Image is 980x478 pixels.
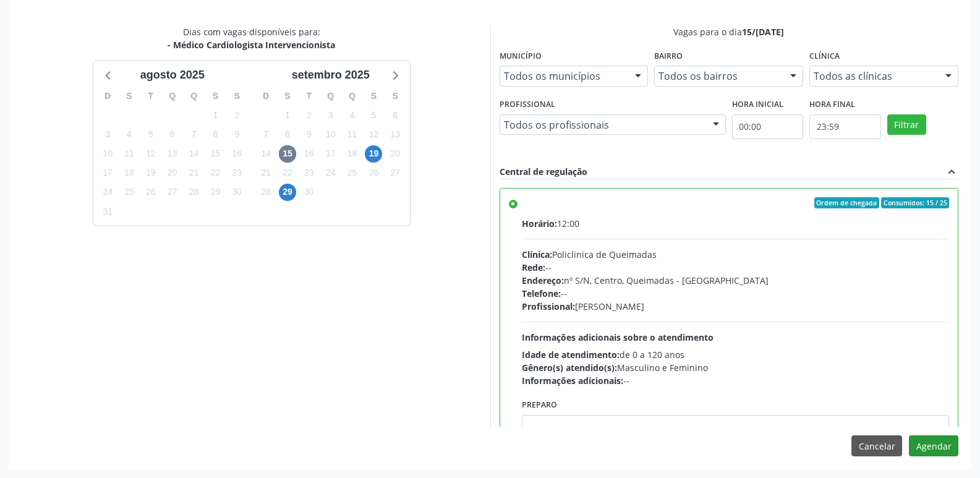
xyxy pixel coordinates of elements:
[161,87,183,106] div: Q
[140,87,161,106] div: T
[522,217,950,230] div: 12:00
[365,145,382,163] span: sexta-feira, 19 de setembro de 2025
[168,38,335,51] div: - Médico Cardiologista Intervencionista
[279,126,296,143] span: segunda-feira, 8 de setembro de 2025
[228,145,245,163] span: sábado, 16 de agosto de 2025
[164,164,181,182] span: quarta-feira, 20 de agosto de 2025
[228,164,245,182] span: sábado, 23 de agosto de 2025
[814,197,879,208] span: Ordem de chegada
[99,145,116,163] span: domingo, 10 de agosto de 2025
[500,47,542,66] label: Município
[344,126,361,143] span: quinta-feira, 11 de setembro de 2025
[522,361,950,374] div: Masculino e Feminino
[279,164,296,182] span: segunda-feira, 22 de setembro de 2025
[99,203,116,220] span: domingo, 31 de agosto de 2025
[522,218,557,229] span: Horário:
[363,87,385,106] div: S
[205,87,226,106] div: S
[522,287,950,300] div: --
[207,164,224,182] span: sexta-feira, 22 de agosto de 2025
[97,87,119,106] div: D
[344,164,361,182] span: quinta-feira, 25 de setembro de 2025
[365,126,382,143] span: sexta-feira, 12 de setembro de 2025
[887,114,926,135] button: Filtrar
[814,70,933,82] span: Todos as clínicas
[99,184,116,201] span: domingo, 24 de agosto de 2025
[365,164,382,182] span: sexta-feira, 26 de setembro de 2025
[809,95,855,114] label: Hora final
[386,106,404,124] span: sábado, 6 de setembro de 2025
[732,95,783,114] label: Hora inicial
[300,164,318,182] span: terça-feira, 23 de setembro de 2025
[300,184,318,201] span: terça-feira, 30 de setembro de 2025
[365,106,382,124] span: sexta-feira, 5 de setembro de 2025
[945,165,958,179] i: expand_less
[257,145,275,163] span: domingo, 14 de setembro de 2025
[300,106,318,124] span: terça-feira, 2 de setembro de 2025
[500,25,959,38] div: Vagas para o dia
[185,184,203,201] span: quinta-feira, 28 de agosto de 2025
[322,126,339,143] span: quarta-feira, 10 de setembro de 2025
[322,106,339,124] span: quarta-feira, 3 de setembro de 2025
[121,164,138,182] span: segunda-feira, 18 de agosto de 2025
[121,184,138,201] span: segunda-feira, 25 de agosto de 2025
[226,87,248,106] div: S
[183,87,205,106] div: Q
[522,362,617,373] span: Gênero(s) atendido(s):
[322,145,339,163] span: quarta-feira, 17 de setembro de 2025
[277,87,299,106] div: S
[658,70,778,82] span: Todos os bairros
[654,47,683,66] label: Bairro
[742,26,784,38] span: 15/[DATE]
[207,126,224,143] span: sexta-feira, 8 de agosto de 2025
[207,106,224,124] span: sexta-feira, 1 de agosto de 2025
[121,145,138,163] span: segunda-feira, 11 de agosto de 2025
[522,262,545,273] span: Rede:
[164,184,181,201] span: quarta-feira, 27 de agosto de 2025
[809,114,880,139] input: Selecione o horário
[185,126,203,143] span: quinta-feira, 7 de agosto de 2025
[522,301,575,312] span: Profissional:
[99,164,116,182] span: domingo, 17 de agosto de 2025
[341,87,363,106] div: Q
[344,106,361,124] span: quinta-feira, 4 de setembro de 2025
[142,126,160,143] span: terça-feira, 5 de agosto de 2025
[228,106,245,124] span: sábado, 2 de agosto de 2025
[500,165,587,179] div: Central de regulação
[185,164,203,182] span: quinta-feira, 21 de agosto de 2025
[881,197,949,208] span: Consumidos: 15 / 25
[386,126,404,143] span: sábado, 13 de setembro de 2025
[522,348,950,361] div: de 0 a 120 anos
[732,114,803,139] input: Selecione o horário
[279,184,296,201] span: segunda-feira, 29 de setembro de 2025
[320,87,341,106] div: Q
[255,87,277,106] div: D
[522,274,950,287] div: nº S/N, Centro, Queimadas - [GEOGRAPHIC_DATA]
[522,249,552,260] span: Clínica:
[119,87,140,106] div: S
[522,396,557,415] label: Preparo
[522,375,623,386] span: Informações adicionais:
[385,87,406,106] div: S
[142,164,160,182] span: terça-feira, 19 de agosto de 2025
[164,145,181,163] span: quarta-feira, 13 de agosto de 2025
[522,248,950,261] div: Policlinica de Queimadas
[851,435,902,456] button: Cancelar
[522,374,950,387] div: --
[522,261,950,274] div: --
[909,435,958,456] button: Agendar
[300,145,318,163] span: terça-feira, 16 de setembro de 2025
[257,126,275,143] span: domingo, 7 de setembro de 2025
[99,126,116,143] span: domingo, 3 de agosto de 2025
[522,349,620,361] span: Idade de atendimento:
[135,67,210,83] div: agosto 2025
[386,145,404,163] span: sábado, 20 de setembro de 2025
[228,126,245,143] span: sábado, 9 de agosto de 2025
[228,184,245,201] span: sábado, 30 de agosto de 2025
[322,164,339,182] span: quarta-feira, 24 de setembro de 2025
[164,126,181,143] span: quarta-feira, 6 de agosto de 2025
[809,47,840,66] label: Clínica
[504,119,701,131] span: Todos os profissionais
[168,25,335,51] div: Dias com vagas disponíveis para:
[257,184,275,201] span: domingo, 28 de setembro de 2025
